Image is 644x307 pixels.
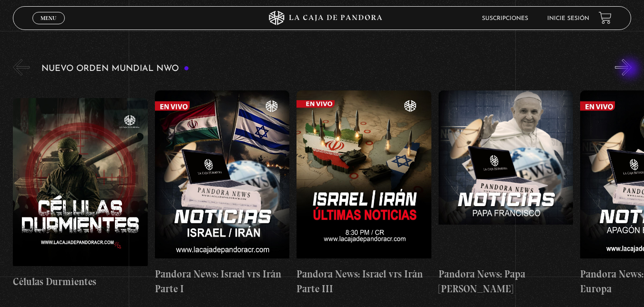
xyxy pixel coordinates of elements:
[155,267,290,297] h4: Pandora News: Israel vrs Irán Parte I
[482,16,528,21] a: Suscripciones
[439,83,573,304] a: Pandora News: Papa [PERSON_NAME]
[13,83,148,304] a: Células Durmientes
[37,23,60,30] span: Cerrar
[41,64,189,73] h3: Nuevo Orden Mundial NWO
[439,267,573,297] h4: Pandora News: Papa [PERSON_NAME]
[13,59,30,76] button: Previous
[13,274,148,289] h4: Células Durmientes
[296,83,431,304] a: Pandora News: Israel vrs Irán Parte III
[615,59,632,76] button: Next
[547,16,589,21] a: Inicie sesión
[41,15,56,21] span: Menu
[155,83,290,304] a: Pandora News: Israel vrs Irán Parte I
[599,11,612,24] a: View your shopping cart
[296,267,431,297] h4: Pandora News: Israel vrs Irán Parte III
